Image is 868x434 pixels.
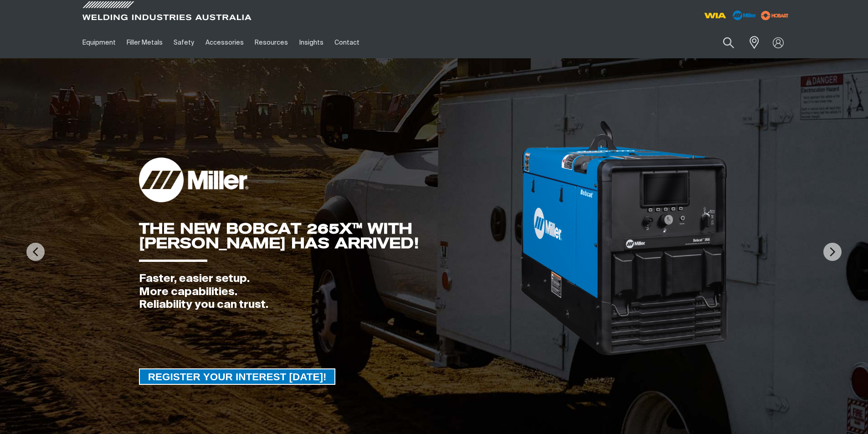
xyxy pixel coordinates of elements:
[701,32,744,53] input: Product name or item number...
[713,32,744,53] button: Search products
[139,221,519,250] div: THE NEW BOBCAT 265X™ WITH [PERSON_NAME] HAS ARRIVED!
[329,27,365,58] a: Contact
[293,27,329,58] a: Insights
[249,27,293,58] a: Resources
[121,27,168,58] a: Filler Metals
[823,243,842,261] img: NextArrow
[758,9,791,22] img: miller
[200,27,249,58] a: Accessories
[77,27,121,58] a: Equipment
[168,27,200,58] a: Safety
[139,368,336,385] a: REGISTER YOUR INTEREST TODAY!
[77,27,613,58] nav: Main
[26,243,45,261] img: PrevArrow
[140,368,335,385] span: REGISTER YOUR INTEREST [DATE]!
[139,272,519,311] div: Faster, easier setup. More capabilities. Reliability you can trust.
